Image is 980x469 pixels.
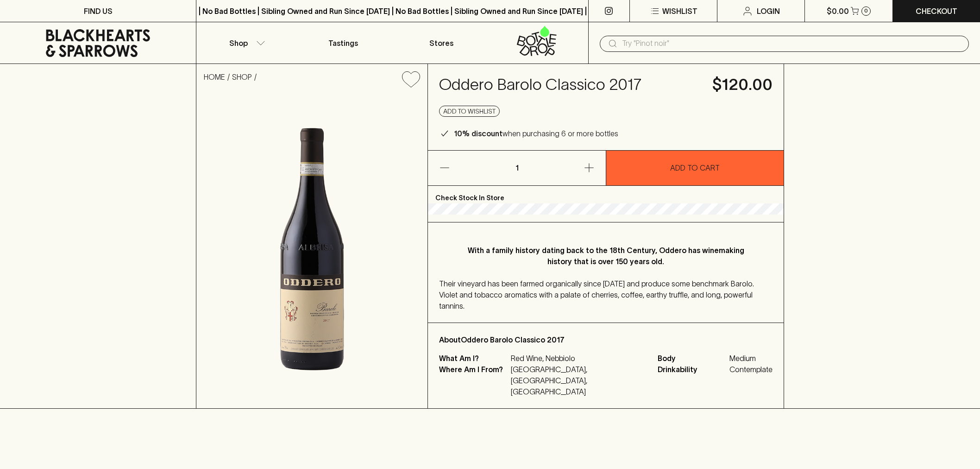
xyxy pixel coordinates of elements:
a: HOME [204,73,225,81]
span: Drinkability [658,364,727,375]
p: Tastings [328,38,358,49]
p: Wishlist [662,6,697,17]
input: Try "Pinot noir" [622,36,961,51]
p: Shop [229,38,248,49]
p: FIND US [84,6,113,17]
span: Body [658,353,727,364]
p: Checkout [916,6,957,17]
p: With a family history dating back to the 18th Century, Oddero has winemaking history that is over... [458,245,754,267]
p: 1 [506,151,528,185]
a: Tastings [295,22,392,63]
a: Stores [392,22,490,63]
p: when purchasing 6 or more bottles [454,128,618,139]
img: 25315.png [196,95,427,408]
p: Where Am I From? [439,364,509,397]
button: Shop [196,22,294,63]
p: About Oddero Barolo Classico 2017 [439,334,773,345]
span: Medium [729,353,773,364]
p: Red Wine, Nebbiolo [511,353,647,364]
h4: $120.00 [712,75,773,95]
h4: Oddero Barolo Classico 2017 [439,75,701,95]
p: Check Stock In Store [428,186,784,203]
p: 0 [864,8,868,13]
p: What Am I? [439,353,509,364]
p: Stores [429,38,453,49]
p: [GEOGRAPHIC_DATA], [GEOGRAPHIC_DATA], [GEOGRAPHIC_DATA] [511,364,647,397]
button: ADD TO CART [606,151,784,185]
p: $0.00 [827,6,849,17]
button: Add to wishlist [398,68,424,91]
button: Add to wishlist [439,106,500,117]
a: SHOP [232,73,252,81]
span: Contemplate [729,364,773,375]
p: ADD TO CART [670,162,720,173]
b: 10% discount [454,129,503,138]
span: Their vineyard has been farmed organically since [DATE] and produce some benchmark Barolo. Violet... [439,279,754,310]
p: Login [757,6,780,17]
